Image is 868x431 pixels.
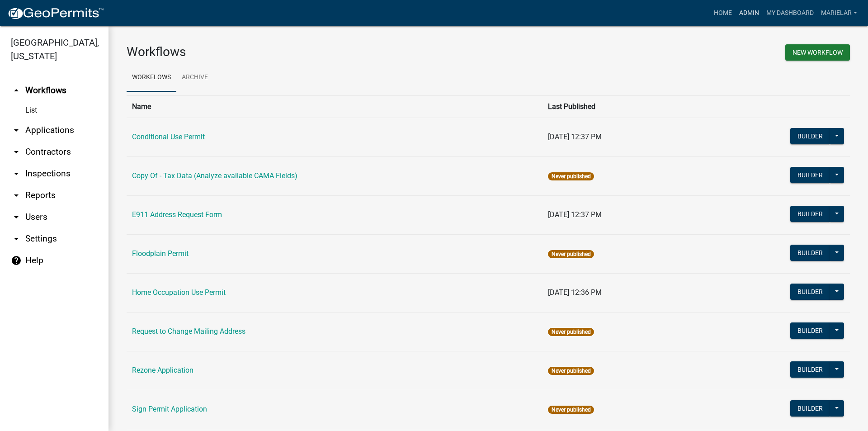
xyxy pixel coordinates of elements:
th: Name [127,95,542,118]
span: Never published [548,367,594,375]
a: Copy Of - Tax Data (Analyze available CAMA Fields) [132,171,297,180]
a: Workflows [127,63,176,92]
span: [DATE] 12:37 PM [548,133,602,141]
i: arrow_drop_down [11,233,22,244]
a: Sign Permit Application [132,405,207,413]
i: help [11,255,22,266]
a: My Dashboard [763,5,817,22]
i: arrow_drop_down [11,190,22,201]
button: Builder [790,245,830,261]
a: Archive [176,63,213,92]
i: arrow_drop_down [11,147,22,157]
a: Home Occupation Use Permit [132,288,226,297]
a: Conditional Use Permit [132,133,205,141]
span: Never published [548,250,594,258]
button: Builder [790,400,830,417]
button: Builder [790,167,830,183]
button: Builder [790,361,830,378]
button: Builder [790,128,830,144]
a: E911 Address Request Form [132,210,222,219]
button: Builder [790,206,830,222]
span: Never published [548,328,594,336]
span: Never published [548,172,594,180]
span: [DATE] 12:36 PM [548,288,602,297]
a: Home [710,5,736,22]
a: Rezone Application [132,366,193,374]
button: Builder [790,322,830,339]
button: Builder [790,284,830,300]
a: Request to Change Mailing Address [132,327,245,336]
span: Never published [548,406,594,414]
button: New Workflow [785,44,850,61]
i: arrow_drop_down [11,125,22,136]
i: arrow_drop_down [11,212,22,223]
span: [DATE] 12:37 PM [548,210,602,219]
a: marielar [817,5,861,22]
th: Last Published [542,95,695,118]
i: arrow_drop_up [11,85,22,96]
i: arrow_drop_down [11,168,22,179]
a: Floodplain Permit [132,249,189,258]
h3: Workflows [127,44,481,60]
a: Admin [736,5,763,22]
